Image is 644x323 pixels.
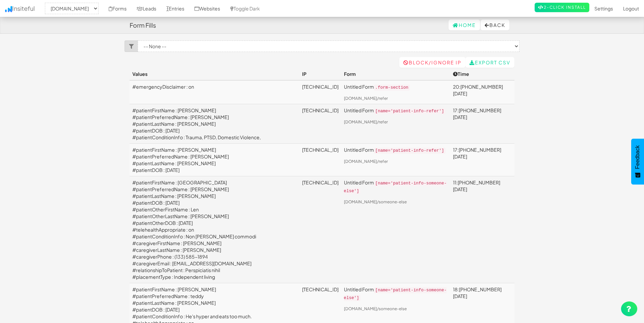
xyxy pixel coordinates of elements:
p: Untitled Form [344,107,448,115]
th: Time [450,68,514,80]
code: .form-section [374,85,410,91]
td: #patientFirstName : [PERSON_NAME] #patientPreferredName : [PERSON_NAME] #patientLastName : [PERSO... [130,143,299,176]
a: [TECHNICAL_ID] [302,84,339,90]
a: [DOMAIN_NAME]/someone-else [344,199,407,204]
button: Back [481,20,509,30]
code: [name='patient-info-refer'] [374,108,446,114]
code: [name='patient-info-someone-else'] [344,287,447,301]
code: [name='patient-info-someone-else'] [344,180,447,194]
code: [name='patient-info-refer'] [374,148,446,154]
a: [DOMAIN_NAME]/someone-else [344,306,407,311]
a: [TECHNICAL_ID] [302,107,339,113]
a: Home [449,20,480,30]
td: 17:[PHONE_NUMBER][DATE] [450,104,514,143]
h4: Form Fills [130,22,156,29]
th: Form [341,68,451,80]
td: 11:[PHONE_NUMBER][DATE] [450,176,514,283]
p: Untitled Form [344,286,448,301]
img: icon.png [5,6,12,12]
a: [TECHNICAL_ID] [302,179,339,185]
a: [DOMAIN_NAME]/refer [344,119,388,124]
a: Export CSV [465,57,514,68]
th: Values [130,68,299,80]
th: IP [299,68,341,80]
a: 2-Click Install [535,3,589,12]
p: Untitled Form [344,83,448,91]
td: #emergencyDisclaimer : on [130,80,299,104]
span: Feedback [635,145,641,169]
td: 20:[PHONE_NUMBER][DATE] [450,80,514,104]
p: Untitled Form [344,179,448,195]
a: [DOMAIN_NAME]/refer [344,159,388,164]
td: #patientFirstName : [PERSON_NAME] #patientPreferredName : [PERSON_NAME] #patientLastName : [PERSO... [130,104,299,143]
td: 17:[PHONE_NUMBER][DATE] [450,143,514,176]
td: #patientFirstName : [GEOGRAPHIC_DATA] #patientPreferredName : [PERSON_NAME] #patientLastName : [P... [130,176,299,283]
a: Block/Ignore IP [399,57,465,68]
a: [DOMAIN_NAME]/refer [344,96,388,101]
a: [TECHNICAL_ID] [302,147,339,153]
p: Untitled Form [344,146,448,154]
a: [TECHNICAL_ID] [302,286,339,292]
button: Feedback - Show survey [631,139,644,184]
